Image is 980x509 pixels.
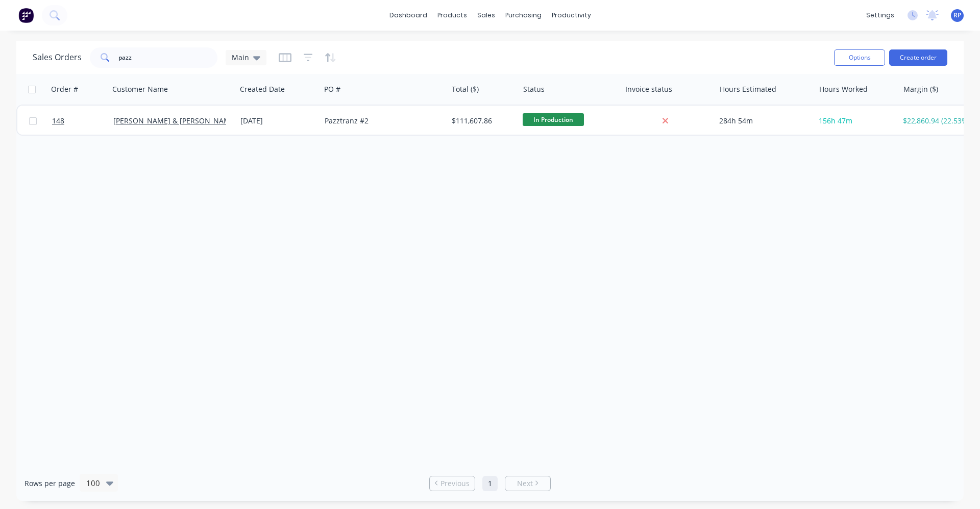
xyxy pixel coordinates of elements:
[517,478,533,489] span: Next
[482,476,498,491] a: Page 1 is your current page
[953,11,961,20] span: RP
[505,478,550,489] a: Next page
[719,116,806,126] div: 284h 54m
[861,8,899,23] div: settings
[523,113,584,126] span: In Production
[24,478,75,489] span: Rows per page
[52,106,113,136] a: 148
[523,84,545,94] div: Status
[324,84,340,94] div: PO #
[18,8,34,23] img: Factory
[240,84,285,94] div: Created Date
[51,84,78,94] div: Order #
[52,116,64,126] span: 148
[903,84,938,94] div: Margin ($)
[384,8,432,23] a: dashboard
[33,53,82,62] h1: Sales Orders
[432,8,472,23] div: products
[430,478,475,489] a: Previous page
[819,116,852,125] span: 156h 47m
[240,116,316,126] div: [DATE]
[903,116,968,126] div: $22,860.94 (22.53%)
[625,84,672,94] div: Invoice status
[472,8,500,23] div: sales
[547,8,596,23] div: productivity
[819,84,868,94] div: Hours Worked
[500,8,547,23] div: purchasing
[425,476,555,491] ul: Pagination
[113,116,274,125] a: [PERSON_NAME] & [PERSON_NAME] Newcastle
[889,49,947,66] button: Create order
[452,84,479,94] div: Total ($)
[452,116,511,126] div: $111,607.86
[232,52,249,63] span: Main
[112,84,168,94] div: Customer Name
[440,478,470,489] span: Previous
[720,84,776,94] div: Hours Estimated
[325,116,437,126] div: Pazztranz #2
[834,49,885,66] button: Options
[945,474,970,499] iframe: Intercom live chat
[118,47,218,68] input: Search...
